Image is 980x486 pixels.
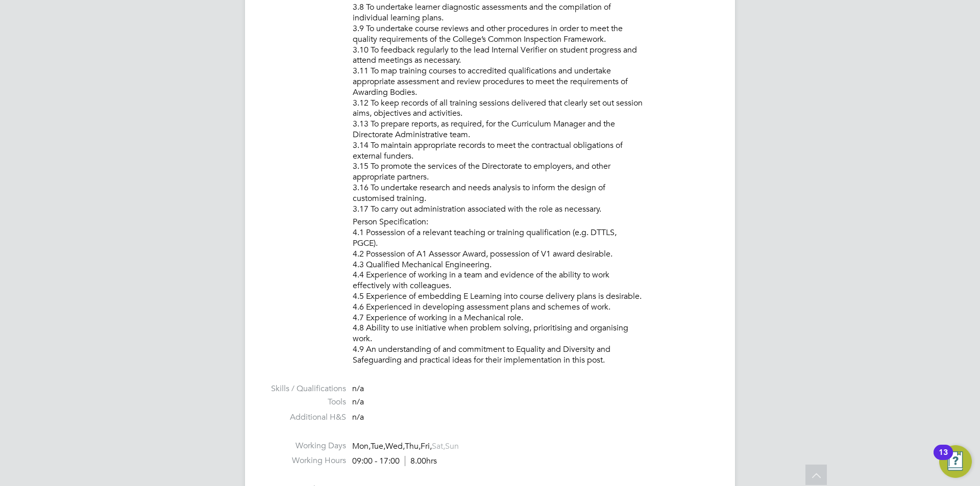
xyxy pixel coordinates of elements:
span: 8.00hrs [405,456,437,466]
div: 13 [939,452,948,466]
span: Sat, [432,441,445,451]
span: Sun [445,441,459,451]
span: Fri, [421,441,432,451]
span: Mon, [352,441,371,451]
span: Wed, [385,441,405,451]
span: n/a [352,397,364,407]
label: Working Hours [265,455,346,466]
span: n/a [352,383,364,394]
label: Working Days [265,441,346,451]
span: Tue, [371,441,385,451]
label: Additional H&S [265,412,346,423]
label: Tools [265,397,346,407]
div: 09:00 - 17:00 [352,456,437,467]
label: Skills / Qualifications [265,383,346,394]
span: n/a [352,412,364,422]
span: Thu, [405,441,421,451]
button: Open Resource Center, 13 new notifications [939,445,972,478]
li: Person Specification: 4.1 Possession of a relevant teaching or training qualification (e.g. DTTLS... [353,217,715,368]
